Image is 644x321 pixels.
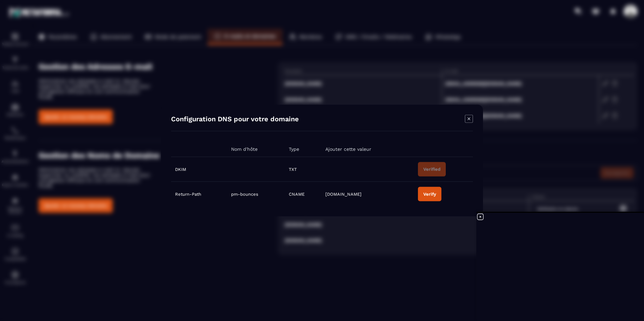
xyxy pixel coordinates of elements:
[321,141,414,157] th: Ajouter cette valeur
[285,182,321,206] td: CNAME
[418,162,446,177] button: Verified
[231,192,258,197] span: pm-bounces
[285,157,321,182] td: TXT
[325,192,362,197] span: [DOMAIN_NAME]
[227,141,285,157] th: Nom d'hôte
[423,167,440,172] div: Verified
[423,192,436,197] div: Verify
[171,182,227,206] td: Return-Path
[285,141,321,157] th: Type
[171,157,227,182] td: DKIM
[418,187,441,201] button: Verify
[171,115,299,124] h4: Configuration DNS pour votre domaine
